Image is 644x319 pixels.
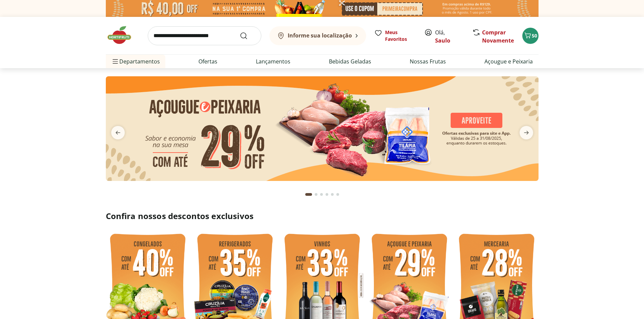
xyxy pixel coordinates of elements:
button: Go to page 4 from fs-carousel [324,186,330,203]
button: Informe sua localização [269,26,366,45]
button: Menu [111,53,119,70]
button: Go to page 6 from fs-carousel [335,186,340,203]
a: Bebidas Geladas [329,57,371,65]
span: 50 [532,32,537,39]
a: Meus Favoritos [374,29,416,43]
a: Ofertas [198,57,217,65]
button: Go to page 5 from fs-carousel [330,186,335,203]
img: açougue [106,76,539,181]
button: previous [106,126,130,139]
button: Go to page 2 from fs-carousel [313,186,319,203]
button: Submit Search [240,32,256,40]
span: Meus Favoritos [385,29,416,43]
a: Comprar Novamente [482,29,514,44]
input: search [148,26,261,45]
button: Current page from fs-carousel [304,186,313,203]
b: Informe sua localização [288,32,352,39]
button: Carrinho [522,28,539,44]
a: Açougue e Peixaria [484,57,533,65]
span: Olá, [435,28,465,45]
button: next [514,126,539,139]
a: Lançamentos [256,57,290,65]
span: Departamentos [111,53,160,70]
h2: Confira nossos descontos exclusivos [106,211,539,221]
a: Nossas Frutas [410,57,446,65]
img: Hortifruti [106,25,140,45]
a: Saulo [435,37,450,44]
button: Go to page 3 from fs-carousel [319,186,324,203]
